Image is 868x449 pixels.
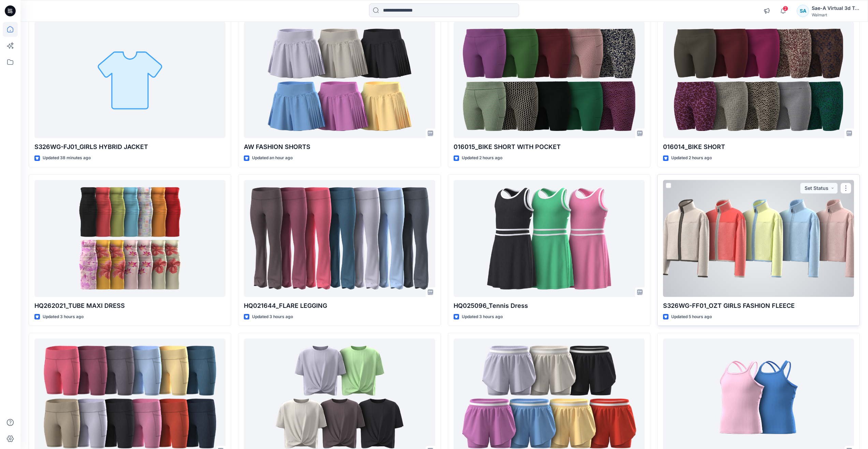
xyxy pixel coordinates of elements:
a: HQ025096_Tennis Dress [454,180,645,297]
a: HQ021644_FLARE LEGGING [244,180,435,297]
p: Updated 3 hours ago [252,313,293,320]
div: Sae-A Virtual 3d Team [812,4,859,12]
p: Updated 2 hours ago [462,154,502,162]
p: Updated 3 hours ago [462,313,503,320]
p: Updated an hour ago [252,154,293,162]
p: HQ025096_Tennis Dress [454,301,645,311]
p: Updated 3 hours ago [43,313,84,320]
a: HQ262021_TUBE MAXI DRESS [34,180,225,297]
p: Updated 5 hours ago [671,313,712,320]
a: S326WG-FJ01_GIRLS HYBRID JACKET [34,21,225,138]
p: Updated 38 minutes ago [43,154,91,162]
span: 2 [783,6,788,11]
a: 016014_BIKE SHORT [663,21,854,138]
div: SA [797,5,809,17]
p: AW FASHION SHORTS [244,142,435,152]
p: HQ021644_FLARE LEGGING [244,301,435,311]
p: HQ262021_TUBE MAXI DRESS [34,301,225,311]
p: S326WG-FF01_OZT GIRLS FASHION FLEECE [663,301,854,311]
a: AW FASHION SHORTS [244,21,435,138]
p: Updated 2 hours ago [671,154,712,162]
a: S326WG-FF01_OZT GIRLS FASHION FLEECE [663,180,854,297]
p: 016015_BIKE SHORT WITH POCKET [454,142,645,152]
a: 016015_BIKE SHORT WITH POCKET [454,21,645,138]
div: Walmart [812,12,859,17]
p: 016014_BIKE SHORT [663,142,854,152]
p: S326WG-FJ01_GIRLS HYBRID JACKET [34,142,225,152]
